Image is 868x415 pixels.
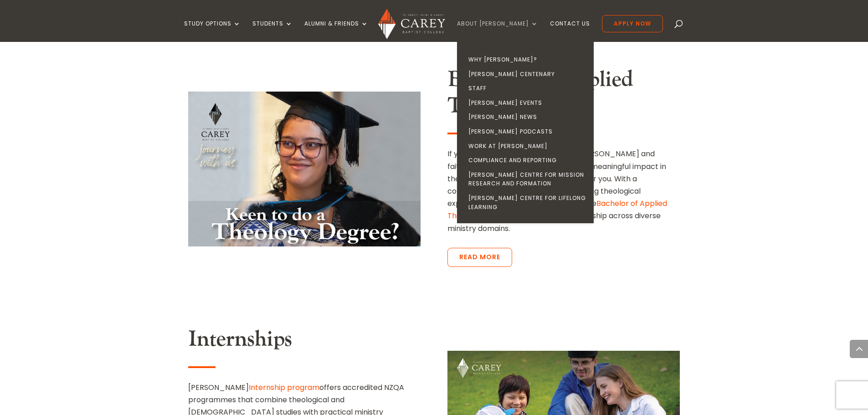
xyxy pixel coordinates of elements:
a: [PERSON_NAME] Centre for Lifelong Learning [459,191,596,214]
h2: Bachelor of Applied Theology [447,67,680,123]
a: Contact Us [550,20,590,42]
h2: Internships [188,326,421,357]
a: [PERSON_NAME] Centenary [459,67,596,82]
img: Carey Baptist College [378,9,445,39]
a: Alumni & Friends [304,20,368,42]
a: [PERSON_NAME] Podcasts [459,124,596,139]
a: Internship program [249,382,319,393]
a: Compliance and Reporting [459,153,596,168]
a: [PERSON_NAME] Centre for Mission Research and Formation [459,168,596,191]
img: Bachelor of Applied Theology_2023 [188,92,421,246]
a: [PERSON_NAME] Events [459,96,596,110]
a: Read More [447,248,512,267]
a: [PERSON_NAME] News [459,110,596,124]
a: Work at [PERSON_NAME] [459,139,596,154]
p: If you aspire to deepen your love for [PERSON_NAME] and faithfully answer his call, while making ... [447,148,680,234]
a: Study Options [184,20,241,42]
a: Students [252,20,293,42]
a: Why [PERSON_NAME]? [459,52,596,67]
a: Staff [459,81,596,96]
a: About [PERSON_NAME] [457,20,538,42]
a: Apply Now [602,15,663,32]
